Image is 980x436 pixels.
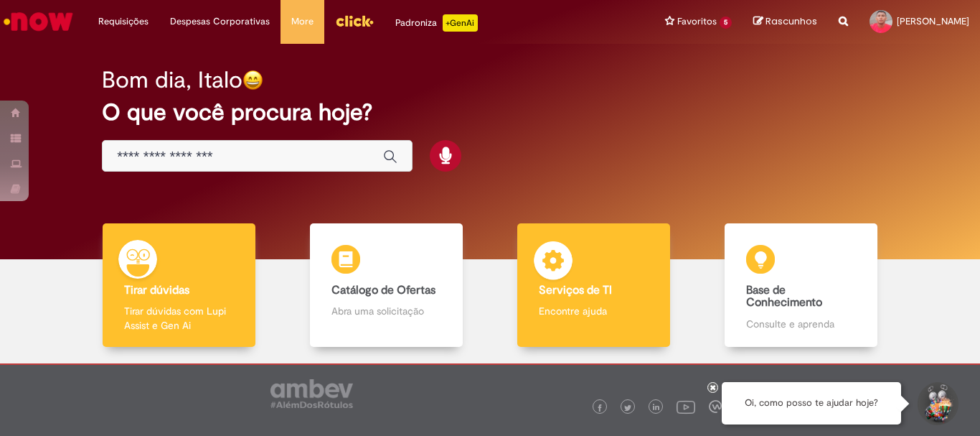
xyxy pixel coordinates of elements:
[124,283,189,297] b: Tirar dúvidas
[915,382,958,425] button: Iniciar Conversa de Suporte
[335,10,374,32] img: click_logo_yellow_360x200.png
[270,379,353,408] img: logo_footer_ambev_rotulo_gray.png
[242,70,263,91] img: happy-face.png
[291,14,314,29] span: More
[653,404,660,412] img: logo_footer_linkedin.png
[283,223,490,348] a: Catálogo de Ofertas Abra uma solicitação
[331,304,440,318] p: Abra uma solicitação
[709,400,722,413] img: logo_footer_workplace.png
[490,223,697,348] a: Serviços de TI Encontre ajuda
[746,317,855,331] p: Consulte e aprenda
[102,68,242,93] h2: Bom dia, Italo
[897,15,969,27] span: [PERSON_NAME]
[539,283,612,297] b: Serviços de TI
[395,14,478,32] div: Padroniza
[720,17,732,29] span: 5
[746,283,822,310] b: Base de Conhecimento
[170,14,270,29] span: Despesas Corporativas
[539,304,648,318] p: Encontre ajuda
[102,100,878,125] h2: O que você procura hoje?
[331,283,435,297] b: Catálogo de Ofertas
[1,7,75,36] img: ServiceNow
[624,404,631,412] img: logo_footer_twitter.png
[753,15,817,29] a: Rascunhos
[722,382,901,425] div: Oi, como posso te ajudar hoje?
[75,223,283,348] a: Tirar dúvidas Tirar dúvidas com Lupi Assist e Gen Ai
[124,304,233,333] p: Tirar dúvidas com Lupi Assist e Gen Ai
[443,14,478,32] p: +GenAi
[765,14,817,28] span: Rascunhos
[596,404,603,412] img: logo_footer_facebook.png
[98,14,149,29] span: Requisições
[677,397,695,416] img: logo_footer_youtube.png
[677,14,717,29] span: Favoritos
[697,223,905,348] a: Base de Conhecimento Consulte e aprenda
